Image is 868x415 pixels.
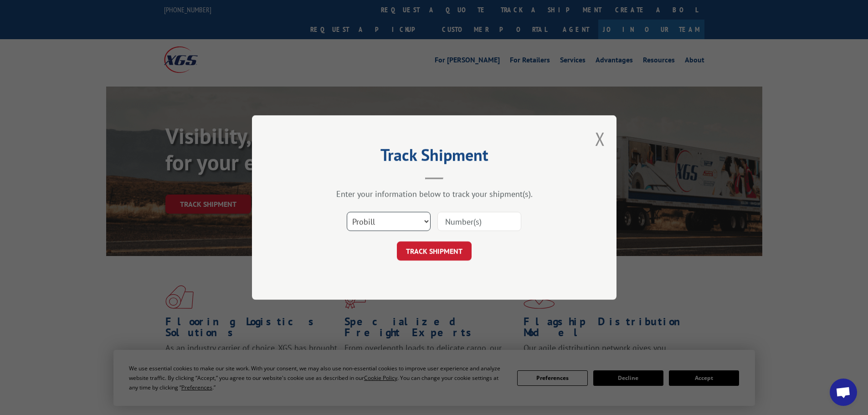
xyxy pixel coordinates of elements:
[397,241,472,261] button: TRACK SHIPMENT
[298,149,571,166] h2: Track Shipment
[595,127,605,151] button: Close modal
[298,189,571,199] div: Enter your information below to track your shipment(s).
[830,379,857,406] div: Open chat
[437,212,521,231] input: Number(s)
